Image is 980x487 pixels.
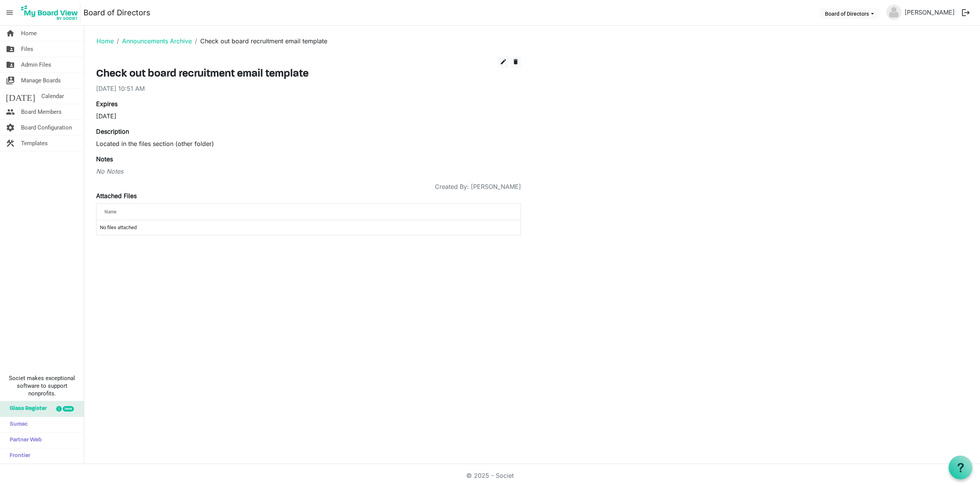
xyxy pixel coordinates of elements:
span: Partner Web [6,433,42,448]
span: Home [21,26,37,41]
span: delete [512,58,519,65]
button: Board of Directors dropdownbutton [820,8,879,19]
span: Board Members [21,104,62,120]
span: Manage Boards [21,73,61,88]
span: switch_account [6,73,15,88]
a: Board of Directors [83,5,150,20]
span: Glass Register [6,401,47,416]
span: Templates [21,136,48,151]
p: Located in the files section (other folder) [96,139,521,148]
span: construction [6,136,15,151]
a: [PERSON_NAME] [902,5,958,20]
label: Expires [96,99,118,108]
label: Notes [96,154,113,164]
span: folder_shared [6,41,15,57]
span: Board Configuration [21,120,72,135]
span: Societ makes exceptional software to support nonprofits. [3,374,80,397]
img: no-profile-picture.svg [886,5,902,20]
a: © 2025 - Societ [466,472,514,479]
span: menu [2,5,17,20]
span: Files [21,41,33,57]
button: delete [510,56,521,68]
span: Calendar [41,89,64,104]
td: No files attached [96,220,521,235]
img: My Board View Logo [19,3,80,22]
label: Description [96,127,129,136]
button: logout [958,5,974,21]
label: Attached Files [96,191,137,200]
span: Frontier [6,448,30,464]
a: My Board View Logo [19,3,83,22]
button: edit [498,56,509,68]
a: Announcements Archive [122,37,192,45]
span: Admin Files [21,57,51,72]
div: new [63,406,74,412]
span: Name [105,209,116,215]
span: people [6,104,15,120]
a: Home [96,37,114,45]
span: edit [500,58,507,65]
span: [DATE] [6,89,35,104]
span: Created By: [PERSON_NAME] [435,182,521,191]
div: No Notes [96,167,521,176]
h3: Check out board recruitment email template [96,68,521,81]
div: [DATE] [96,112,303,121]
span: Sumac [6,417,28,432]
span: folder_shared [6,57,15,72]
span: home [6,26,15,41]
div: [DATE] 10:51 AM [96,84,521,93]
span: settings [6,120,15,135]
li: Check out board recruitment email template [192,36,327,46]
